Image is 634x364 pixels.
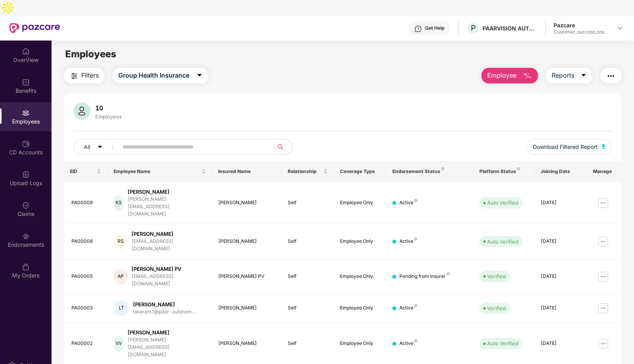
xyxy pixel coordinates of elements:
[73,139,121,155] button: Allcaret-down
[114,195,124,211] div: KS
[128,336,206,359] div: [PERSON_NAME][EMAIL_ADDRESS][DOMAIN_NAME]
[399,273,450,280] div: Pending from Insurer
[133,301,195,308] div: [PERSON_NAME]
[118,71,189,80] span: Group Health Insurance
[132,273,205,288] div: [EMAIL_ADDRESS][DOMAIN_NAME]
[399,238,417,245] div: Active
[541,273,581,280] div: [DATE]
[73,102,91,120] img: svg+xml;base64,PHN2ZyB4bWxucz0iaHR0cDovL3d3dy53My5vcmcvMjAwMC9zdmciIHhtbG5zOnhsaW5rPSJodHRwOi8vd3...
[114,234,128,249] div: RS
[288,304,328,312] div: Self
[399,340,417,347] div: Active
[392,168,467,175] div: Endorsement Status
[288,273,328,280] div: Self
[65,48,116,60] span: Employees
[471,23,476,33] span: P
[218,199,276,207] div: [PERSON_NAME]
[273,139,292,155] button: search
[64,68,105,83] button: Filters
[414,304,417,307] img: svg+xml;base64,PHN2ZyB4bWxucz0iaHR0cDovL3d3dy53My5vcmcvMjAwMC9zdmciIHdpZHRoPSI4IiBoZWlnaHQ9IjgiIH...
[288,168,322,175] span: Relationship
[22,263,30,271] img: svg+xml;base64,PHN2ZyBpZD0iTXlfT3JkZXJzIiBkYXRhLW5hbWU9Ik15IE9yZGVycyIgeG1sbnM9Imh0dHA6Ly93d3cudz...
[606,71,616,81] img: svg+xml;base64,PHN2ZyB4bWxucz0iaHR0cDovL3d3dy53My5vcmcvMjAwMC9zdmciIHdpZHRoPSIyNCIgaGVpZ2h0PSIyNC...
[487,272,506,280] div: Verified
[128,196,206,218] div: [PERSON_NAME][EMAIL_ADDRESS][DOMAIN_NAME]
[533,143,598,151] span: Download Filtered Report
[587,161,622,182] th: Manage
[414,199,417,202] img: svg+xml;base64,PHN2ZyB4bWxucz0iaHR0cDovL3d3dy53My5vcmcvMjAwMC9zdmciIHdpZHRoPSI4IiBoZWlnaHQ9IjgiIH...
[399,199,417,207] div: Active
[481,68,538,83] button: Employee
[94,113,123,120] div: Employees
[541,304,581,312] div: [DATE]
[71,273,101,280] div: PA00005
[22,171,30,178] img: svg+xml;base64,PHN2ZyBpZD0iVXBsb2FkX0xvZ3MiIGRhdGEtbmFtZT0iVXBsb2FkIExvZ3MiIHhtbG5zPSJodHRwOi8vd3...
[554,29,608,35] div: Customer_success_team_lead
[132,238,205,253] div: [EMAIL_ADDRESS][DOMAIN_NAME]
[597,270,609,283] img: manageButton
[128,188,206,196] div: [PERSON_NAME]
[425,25,444,31] div: Get Help
[132,230,205,238] div: [PERSON_NAME]
[22,109,30,117] img: svg+xml;base64,PHN2ZyBpZD0iRW1wbG95ZWVzIiB4bWxucz0iaHR0cDovL3d3dy53My5vcmcvMjAwMC9zdmciIHdpZHRoPS...
[128,329,206,336] div: [PERSON_NAME]
[414,25,422,33] img: svg+xml;base64,PHN2ZyBpZD0iSGVscC0zMngzMiIgeG1sbnM9Imh0dHA6Ly93d3cudzMub3JnLzIwMDAvc3ZnIiB3aWR0aD...
[71,340,101,347] div: PA00002
[84,143,90,151] span: All
[69,71,79,81] img: svg+xml;base64,PHN2ZyB4bWxucz0iaHR0cDovL3d3dy53My5vcmcvMjAwMC9zdmciIHdpZHRoPSIyNCIgaGVpZ2h0PSIyNC...
[447,272,450,275] img: svg+xml;base64,PHN2ZyB4bWxucz0iaHR0cDovL3d3dy53My5vcmcvMjAwMC9zdmciIHdpZHRoPSI4IiBoZWlnaHQ9IjgiIH...
[552,71,574,80] span: Reports
[541,238,581,245] div: [DATE]
[487,199,518,207] div: Auto Verified
[340,273,380,280] div: Employee Only
[340,199,380,207] div: Employee Only
[487,71,516,80] span: Employee
[107,161,212,182] th: Employee Name
[441,167,444,170] img: svg+xml;base64,PHN2ZyB4bWxucz0iaHR0cDovL3d3dy53My5vcmcvMjAwMC9zdmciIHdpZHRoPSI4IiBoZWlnaHQ9IjgiIH...
[196,72,203,79] span: caret-down
[70,168,95,175] span: EID
[617,25,623,31] img: svg+xml;base64,PHN2ZyBpZD0iRHJvcGRvd24tMzJ4MzIiIHhtbG5zPSJodHRwOi8vd3d3LnczLm9yZy8yMDAwL3N2ZyIgd2...
[218,238,276,245] div: [PERSON_NAME]
[22,201,30,209] img: svg+xml;base64,PHN2ZyBpZD0iQ2xhaW0iIHhtbG5zPSJodHRwOi8vd3d3LnczLm9yZy8yMDAwL3N2ZyIgd2lkdGg9IjIwIi...
[541,199,581,207] div: [DATE]
[523,71,532,81] img: svg+xml;base64,PHN2ZyB4bWxucz0iaHR0cDovL3d3dy53My5vcmcvMjAwMC9zdmciIHhtbG5zOnhsaW5rPSJodHRwOi8vd3...
[22,140,30,148] img: svg+xml;base64,PHN2ZyBpZD0iQ0RfQWNjb3VudHMiIGRhdGEtbmFtZT0iQ0QgQWNjb3VudHMiIHhtbG5zPSJodHRwOi8vd3...
[534,161,587,182] th: Joining Date
[581,72,587,79] span: caret-down
[597,337,609,350] img: manageButton
[527,139,612,155] button: Download Filtered Report
[71,304,101,312] div: PA00003
[133,308,195,316] div: lokaram.t@paar-autonom...
[340,238,380,245] div: Employee Only
[487,304,506,312] div: Verified
[94,104,123,112] div: 10
[212,161,282,182] th: Insured Name
[114,168,200,175] span: Employee Name
[487,238,518,246] div: Auto Verified
[9,23,60,33] img: New Pazcare Logo
[218,340,276,347] div: [PERSON_NAME]
[288,199,328,207] div: Self
[112,68,208,83] button: Group Health Insurancecaret-down
[273,144,288,150] span: search
[218,273,276,280] div: [PERSON_NAME] PV
[483,25,537,32] div: PAARVISION AUTONOMY PRIVATE LIMITED
[218,304,276,312] div: [PERSON_NAME]
[71,238,101,245] div: PA00008
[340,304,380,312] div: Employee Only
[546,68,593,83] button: Reportscaret-down
[22,78,30,86] img: svg+xml;base64,PHN2ZyBpZD0iQmVuZWZpdHMiIHhtbG5zPSJodHRwOi8vd3d3LnczLm9yZy8yMDAwL3N2ZyIgd2lkdGg9Ij...
[114,300,129,316] div: LT
[334,161,386,182] th: Coverage Type
[597,235,609,248] img: manageButton
[602,144,606,149] img: svg+xml;base64,PHN2ZyB4bWxucz0iaHR0cDovL3d3dy53My5vcmcvMjAwMC9zdmciIHhtbG5zOnhsaW5rPSJodHRwOi8vd3...
[81,71,99,80] span: Filters
[114,269,128,284] div: AP
[517,167,520,170] img: svg+xml;base64,PHN2ZyB4bWxucz0iaHR0cDovL3d3dy53My5vcmcvMjAwMC9zdmciIHdpZHRoPSI4IiBoZWlnaHQ9IjgiIH...
[71,199,101,207] div: PA00009
[340,340,380,347] div: Employee Only
[399,304,417,312] div: Active
[487,339,518,347] div: Auto Verified
[554,21,608,29] div: Pazcare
